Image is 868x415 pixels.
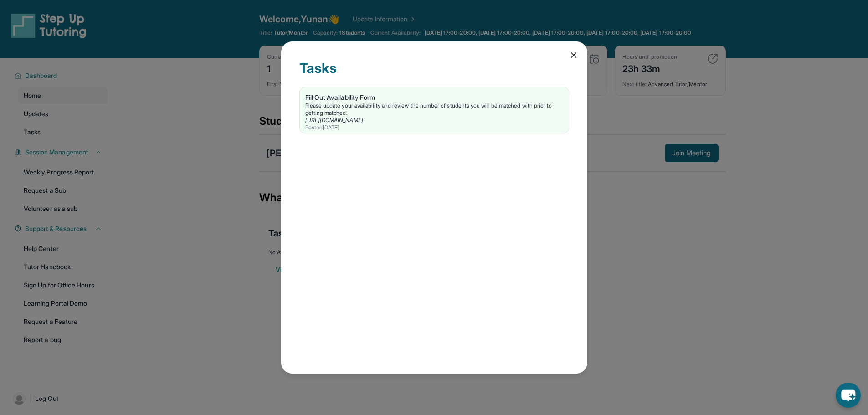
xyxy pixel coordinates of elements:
[305,117,363,123] a: [URL][DOMAIN_NAME]
[305,93,563,102] div: Fill Out Availability Form
[305,124,563,131] div: Posted [DATE]
[299,60,569,87] div: Tasks
[305,102,563,117] div: Please update your availability and review the number of students you will be matched with prior ...
[300,87,569,133] a: Fill Out Availability FormPlease update your availability and review the number of students you w...
[836,383,861,408] button: chat-button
